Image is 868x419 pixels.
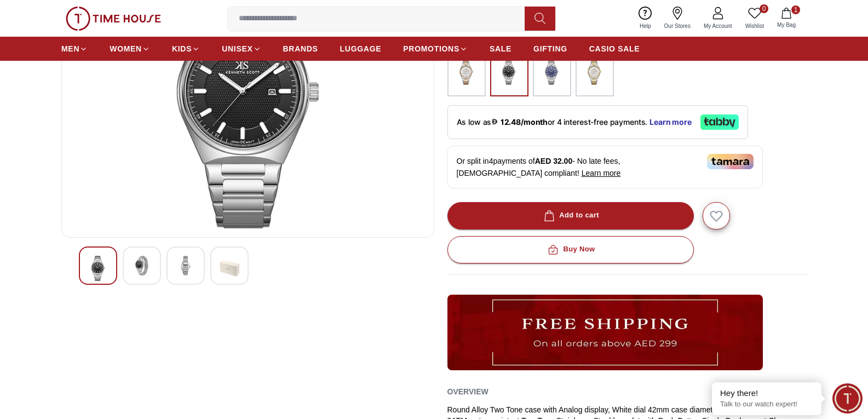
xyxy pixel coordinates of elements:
div: Chat Widget [832,383,863,414]
span: 1 [791,5,800,14]
div: Or split in 4 payments of - No late fees, [DEMOGRAPHIC_DATA] compliant! [447,146,763,188]
div: Buy Now [545,243,595,256]
img: ... [496,54,523,91]
h2: Overview [447,383,488,400]
span: PROMOTIONS [403,43,459,54]
span: KIDS [172,43,192,54]
span: Learn more [582,169,621,177]
img: ... [447,295,763,370]
img: ... [66,7,161,31]
span: WOMEN [110,43,142,54]
div: Hey there! [720,388,813,399]
p: Talk to our watch expert! [720,400,813,409]
button: Buy Now [447,236,694,263]
a: Help [633,4,658,32]
span: MEN [61,43,79,54]
span: Help [635,22,656,30]
img: Kenneth Scott Men's Analog White Dial Watch - K24016-KBKW [220,256,239,281]
span: AED 32.00 [535,157,572,165]
a: MEN [61,39,88,59]
img: ... [581,54,608,91]
span: My Account [699,22,737,30]
a: WOMEN [110,39,150,59]
a: BRANDS [283,39,318,59]
a: PROMOTIONS [403,39,468,59]
span: SALE [490,43,511,54]
img: Tamara [707,154,754,169]
span: 0 [760,4,768,13]
span: LUGGAGE [340,43,382,54]
a: KIDS [172,39,200,59]
a: 0Wishlist [739,4,771,32]
button: Add to cart [447,202,694,229]
span: CASIO SALE [589,43,640,54]
span: Our Stores [660,22,695,30]
img: Kenneth Scott Men's Analog White Dial Watch - K24016-KBKW [88,256,108,281]
div: Add to cart [542,209,599,222]
img: Kenneth Scott Men's Analog White Dial Watch - K24016-KBKW [176,256,196,275]
a: UNISEX [222,39,261,59]
a: Our Stores [658,4,697,32]
a: CASIO SALE [589,39,640,59]
button: 1My Bag [771,5,802,31]
a: SALE [490,39,511,59]
span: GIFTING [533,43,567,54]
span: My Bag [773,21,800,29]
span: UNISEX [222,43,252,54]
span: BRANDS [283,43,318,54]
a: LUGGAGE [340,39,382,59]
img: Kenneth Scott Men's Analog White Dial Watch - K24016-KBKW [132,256,152,275]
img: ... [453,54,480,91]
span: Wishlist [741,22,768,30]
img: ... [538,54,566,91]
a: GIFTING [533,39,567,59]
